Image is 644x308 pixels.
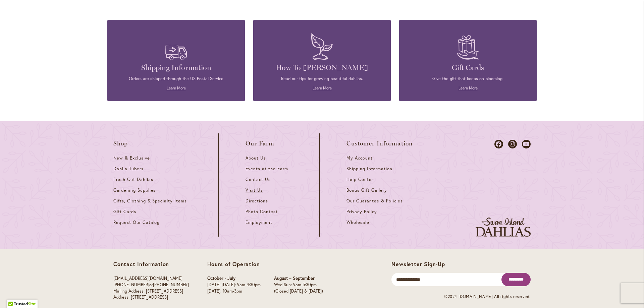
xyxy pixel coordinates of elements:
h4: Gift Cards [409,63,527,72]
span: Bonus Gift Gallery [346,187,387,193]
span: Dahlia Tubers [113,166,144,172]
h4: Shipping Information [117,63,235,72]
p: August – September [274,275,323,282]
span: Privacy Policy [346,209,377,214]
span: Shop [113,140,128,147]
span: My Account [346,155,373,161]
span: Wholesale [346,220,369,225]
span: Our Guarantee & Policies [346,198,402,204]
a: Dahlias on Instagram [508,140,517,148]
span: Visit Us [246,187,263,193]
span: Our Farm [246,140,274,147]
p: [DATE]-[DATE]: 9am-4:30pm [207,282,261,288]
p: Give the gift that keeps on blooming. [409,76,527,82]
p: Read our tips for growing beautiful dahlias. [263,76,381,82]
a: Dahlias on Facebook [494,140,503,148]
p: Hours of Operation [207,261,323,267]
span: Employment [246,220,272,225]
a: Learn More [313,85,332,90]
a: Learn More [459,85,478,90]
a: [PHONE_NUMBER] [113,282,149,288]
span: Events at the Farm [246,166,288,172]
span: About Us [246,155,266,161]
span: Contact Us [246,177,271,182]
span: Request Our Catalog [113,220,160,225]
span: Gift Cards [113,209,136,214]
span: Gifts, Clothing & Specialty Items [113,198,187,204]
span: Shipping Information [346,166,392,172]
span: Customer Information [346,140,413,147]
a: [PHONE_NUMBER] [153,282,189,288]
span: Newsletter Sign-Up [391,260,445,267]
h4: How To [PERSON_NAME] [263,63,381,72]
span: Fresh Cut Dahlias [113,177,153,182]
span: Help Center [346,177,373,182]
p: Wed-Sun: 9am-5:30pm [274,282,323,288]
span: Gardening Supplies [113,187,156,193]
a: Dahlias on Youtube [522,140,531,148]
p: October - July [207,275,261,282]
a: Learn More [167,85,186,90]
p: Contact Information [113,261,189,267]
span: Directions [246,198,268,204]
span: Photo Contest [246,209,278,214]
p: Orders are shipped through the US Postal Service [117,76,235,82]
a: [EMAIL_ADDRESS][DOMAIN_NAME] [113,275,182,281]
p: or Mailing Address: [STREET_ADDRESS] Address: [STREET_ADDRESS] [113,275,189,300]
span: New & Exclusive [113,155,150,161]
